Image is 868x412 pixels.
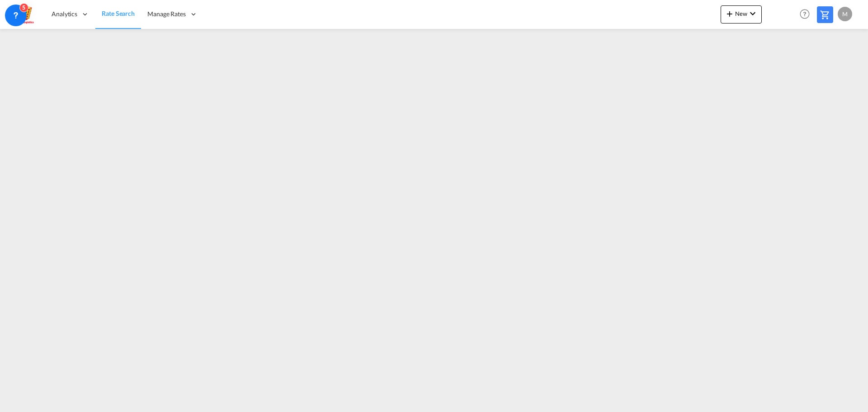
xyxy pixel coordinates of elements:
[721,5,762,24] button: icon-plus 400-fgNewicon-chevron-down
[724,8,735,19] md-icon: icon-plus 400-fg
[797,6,812,22] span: Help
[52,9,77,19] span: Analytics
[147,9,186,19] span: Manage Rates
[724,10,758,17] span: New
[14,4,34,24] img: a2a4a140666c11eeab5485e577415959.png
[838,7,852,21] div: M
[797,6,817,23] div: Help
[747,8,758,19] md-icon: icon-chevron-down
[102,9,135,17] span: Rate Search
